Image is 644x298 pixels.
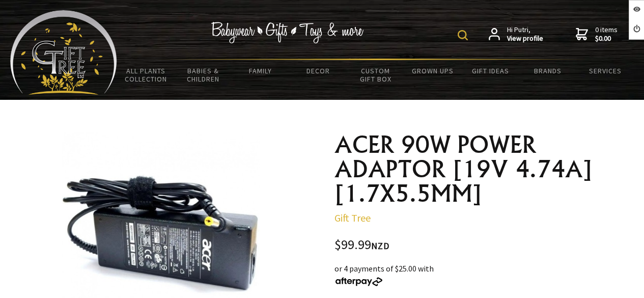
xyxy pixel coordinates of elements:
a: Brands [519,60,576,82]
a: Decor [289,60,347,82]
a: Hi Putri,View profile [489,25,543,43]
img: product search [458,30,468,40]
img: Babyware - Gifts - Toys and more... [10,10,117,95]
img: Afterpay [334,277,383,286]
a: Grown Ups [404,60,462,82]
span: NZD [371,240,389,252]
div: $99.99 [334,238,632,252]
a: Gift Tree [334,211,371,224]
a: Gift Ideas [462,60,519,82]
strong: View profile [507,34,543,43]
span: 0 items [595,25,618,43]
img: Babywear - Gifts - Toys & more [211,22,364,43]
div: or 4 payments of $25.00 with [334,262,632,287]
h1: ACER 90W POWER ADAPTOR [19V 4.74A][1.7X5.5MM] [334,132,632,206]
a: All Plants Collection [117,60,175,90]
a: Services [576,60,634,82]
span: Hi Putri, [507,25,543,43]
a: 0 items$0.00 [576,25,618,43]
strong: $0.00 [595,34,618,43]
a: Babies & Children [175,60,232,90]
a: Custom Gift Box [347,60,404,90]
a: Family [232,60,290,82]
